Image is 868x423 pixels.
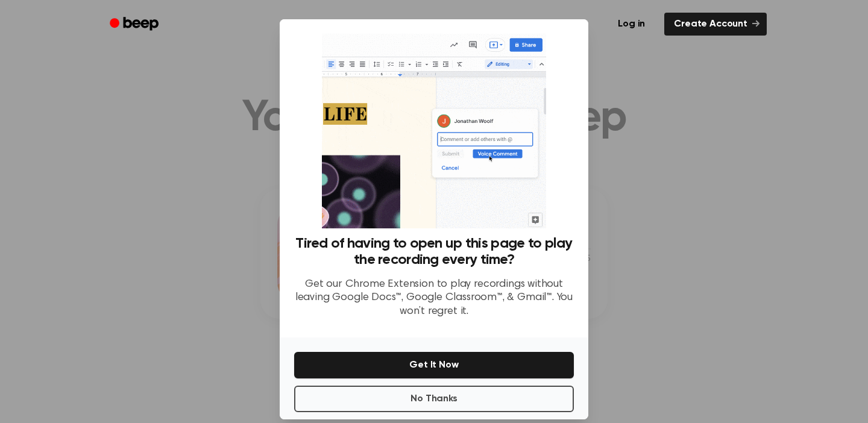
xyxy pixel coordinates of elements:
h3: Tired of having to open up this page to play the recording every time? [294,236,574,268]
img: Beep extension in action [322,34,546,228]
a: Create Account [664,13,767,36]
button: Get It Now [294,352,574,378]
p: Get our Chrome Extension to play recordings without leaving Google Docs™, Google Classroom™, & Gm... [294,278,574,319]
a: Beep [101,13,169,36]
button: No Thanks [294,386,574,412]
a: Log in [606,10,657,38]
